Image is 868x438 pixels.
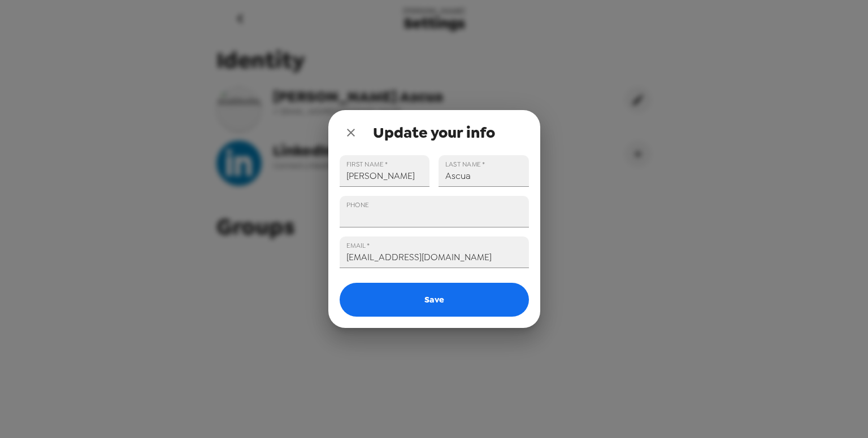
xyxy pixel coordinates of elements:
label: FIRST NAME [346,159,388,169]
label: LAST NAME [445,159,485,169]
label: PHONE [346,200,369,209]
span: Update your info [373,122,495,143]
button: close [340,121,362,144]
button: Save [340,283,529,317]
label: EMAIL [346,240,370,250]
